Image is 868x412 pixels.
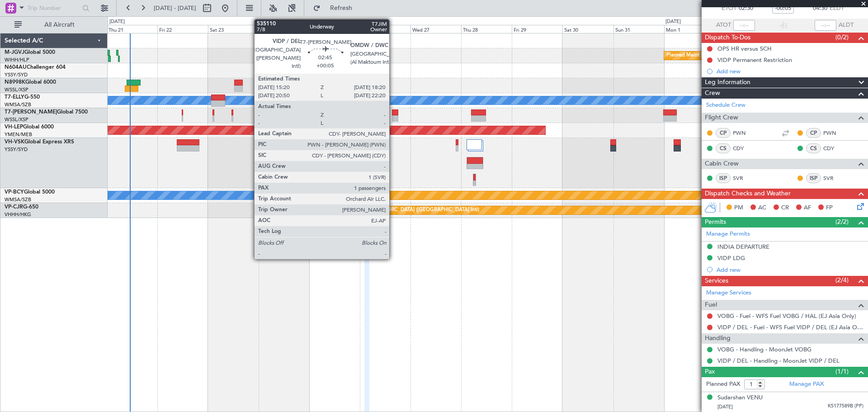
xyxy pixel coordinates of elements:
[717,393,763,403] div: Sudarshan VENU
[733,174,753,182] a: SVR
[826,204,833,213] span: FP
[789,380,824,389] a: Manage PAX
[28,1,80,15] input: Trip Number
[562,25,613,33] div: Sat 30
[24,22,95,28] span: All Aircraft
[717,323,863,331] a: VIDP / DEL - Fuel - WFS Fuel VIDP / DEL (EJ Asia Only)
[717,403,733,410] span: [DATE]
[839,21,854,30] span: ALDT
[5,204,23,210] span: VP-CJR
[157,25,208,33] div: Fri 22
[5,65,66,70] a: N604AUChallenger 604
[835,275,849,285] span: (2/4)
[705,189,791,199] span: Dispatch Checks and Weather
[705,333,731,344] span: Handling
[734,204,743,213] span: PM
[5,86,28,93] a: WSSL/XSP
[5,50,55,55] a: M-JGVJGlobal 5000
[806,173,821,183] div: ISP
[733,144,753,152] a: CDY
[5,50,24,55] span: M-JGVJ
[208,25,259,33] div: Sat 23
[705,33,750,43] span: Dispatch To-Dos
[210,189,361,202] div: Planned Maint [GEOGRAPHIC_DATA] ([GEOGRAPHIC_DATA] Intl)
[717,56,792,64] div: VIDP Permanent Restriction
[309,25,360,33] div: Mon 25
[705,276,728,286] span: Services
[835,217,849,227] span: (2/2)
[706,380,740,389] label: Planned PAX
[835,367,849,376] span: (1/1)
[835,33,849,42] span: (0/2)
[5,189,24,195] span: VP-BCY
[5,204,38,210] a: VP-CJRG-650
[823,144,844,152] a: CDY
[5,139,24,145] span: VH-VSK
[309,1,363,15] button: Refresh
[804,204,811,213] span: AF
[107,25,157,33] div: Thu 21
[5,116,28,123] a: WSSL/XSP
[722,4,736,13] span: ETOT
[716,173,731,183] div: ISP
[830,4,844,13] span: ELDT
[613,25,664,33] div: Sun 31
[5,80,25,85] span: N8998K
[328,204,479,217] div: Planned Maint [GEOGRAPHIC_DATA] ([GEOGRAPHIC_DATA] Intl)
[717,45,772,52] div: OPS HR versus SCH
[717,312,856,320] a: VOBG - Fuel - WFS Fuel VOBG / HAL (EJ Asia Only)
[360,25,410,33] div: Tue 26
[716,143,731,153] div: CS
[828,403,863,410] span: K5177589B (PP)
[666,49,773,62] div: Planned Maint [GEOGRAPHIC_DATA] (Seletar)
[664,25,715,33] div: Mon 1
[705,300,717,310] span: Fuel
[5,146,28,153] a: YSSY/SYD
[717,346,811,353] a: VOBG - Handling - MoonJet VOBG
[5,211,31,218] a: VHHH/HKG
[823,174,844,182] a: SVR
[665,18,681,26] div: [DATE]
[5,196,31,203] a: WMSA/SZB
[259,25,309,33] div: Sun 24
[716,128,731,138] div: CP
[10,18,98,32] button: All Aircraft
[5,109,57,115] span: T7-[PERSON_NAME]
[739,4,753,13] span: 02:30
[706,230,750,239] a: Manage Permits
[461,25,512,33] div: Thu 28
[717,266,863,274] div: Add new
[5,95,24,100] span: T7-ELLY
[717,357,840,365] a: VIDP / DEL - Handling - MoonJet VIDP / DEL
[823,129,844,137] a: PWN
[705,159,739,169] span: Cabin Crew
[5,101,31,108] a: WMSA/SZB
[813,4,827,13] span: 04:30
[781,204,789,213] span: CR
[706,289,751,298] a: Manage Services
[5,124,23,130] span: VH-LEP
[5,65,27,70] span: N604AU
[733,129,753,137] a: PWN
[717,243,769,251] div: INDIA DEPARTURE
[5,109,88,115] a: T7-[PERSON_NAME]Global 7500
[5,139,74,145] a: VH-VSKGlobal Express XRS
[5,95,40,100] a: T7-ELLYG-550
[5,189,55,195] a: VP-BCYGlobal 5000
[705,88,720,99] span: Crew
[758,204,766,213] span: AC
[109,18,125,26] div: [DATE]
[733,20,755,31] input: --:--
[705,217,726,227] span: Permits
[5,71,28,78] a: YSSY/SYD
[705,367,715,377] span: Pax
[5,131,32,138] a: YMEN/MEB
[512,25,562,33] div: Fri 29
[5,124,54,130] a: VH-LEPGlobal 6000
[5,57,29,63] a: WIHH/HLP
[705,113,738,123] span: Flight Crew
[717,67,863,75] div: Add new
[705,77,750,88] span: Leg Information
[322,5,360,11] span: Refresh
[410,25,461,33] div: Wed 27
